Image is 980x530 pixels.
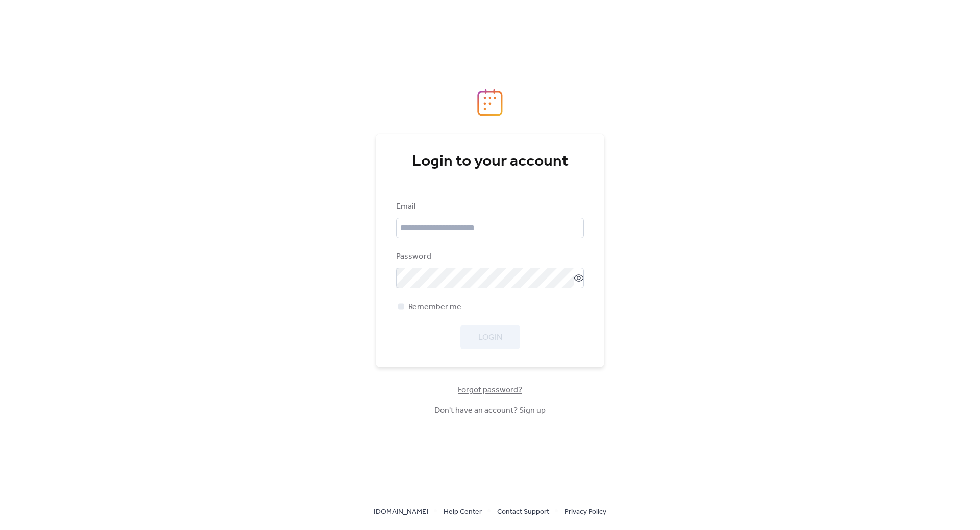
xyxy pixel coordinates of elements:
[396,250,582,263] div: Password
[374,506,428,518] span: [DOMAIN_NAME]
[444,506,482,518] span: Help Center
[497,506,549,518] span: Contact Support
[396,152,584,172] div: Login to your account
[565,506,606,518] span: Privacy Policy
[434,405,546,417] span: Don't have an account?
[374,505,428,518] a: [DOMAIN_NAME]
[458,384,522,396] span: Forgot password?
[565,505,606,518] a: Privacy Policy
[408,301,461,313] span: Remember me
[497,505,549,518] a: Contact Support
[444,505,482,518] a: Help Center
[396,200,582,213] div: Email
[458,387,522,393] a: Forgot password?
[519,402,546,418] a: Sign up
[477,89,503,116] img: logo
